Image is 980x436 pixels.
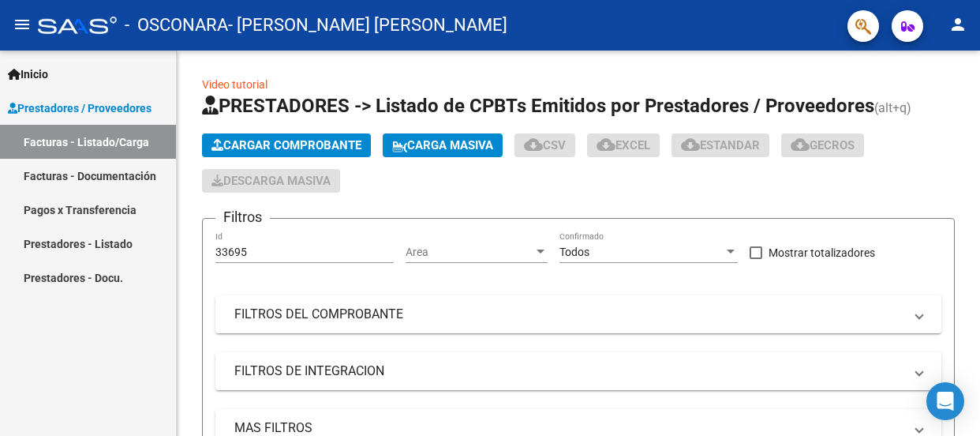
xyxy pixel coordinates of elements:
mat-icon: cloud_download [791,135,810,154]
span: Prestadores / Proveedores [8,100,151,117]
mat-icon: cloud_download [597,135,615,154]
button: Estandar [671,133,769,157]
span: Gecros [791,138,855,152]
mat-icon: cloud_download [681,135,700,154]
mat-icon: person [948,15,967,34]
span: Inicio [8,66,48,83]
mat-expansion-panel-header: FILTROS DEL COMPROBANTE [215,295,941,333]
mat-icon: menu [13,15,32,34]
span: - [PERSON_NAME] [PERSON_NAME] [228,8,507,43]
mat-panel-title: FILTROS DEL COMPROBANTE [234,306,903,323]
span: Descarga Masiva [211,174,331,188]
span: - OSCONARA [125,8,228,43]
span: Cargar Comprobante [211,138,361,152]
span: (alt+q) [874,100,911,115]
span: Mostrar totalizadores [769,243,875,262]
span: Area [406,246,533,259]
span: EXCEL [597,138,650,152]
div: Open Intercom Messenger [926,382,964,420]
span: PRESTADORES -> Listado de CPBTs Emitidos por Prestadores / Proveedores [202,95,874,117]
a: Video tutorial [202,78,267,91]
button: Cargar Comprobante [202,133,371,157]
span: Carga Masiva [392,138,493,152]
button: CSV [514,133,575,157]
span: CSV [524,138,566,152]
span: Todos [559,246,589,258]
mat-icon: cloud_download [524,135,543,154]
button: Carga Masiva [383,133,503,157]
button: Descarga Masiva [202,169,340,193]
mat-expansion-panel-header: FILTROS DE INTEGRACION [215,352,941,390]
mat-panel-title: FILTROS DE INTEGRACION [234,363,903,380]
h3: Filtros [215,206,270,228]
button: EXCEL [587,133,660,157]
span: Estandar [681,138,760,152]
button: Gecros [781,133,864,157]
app-download-masive: Descarga masiva de comprobantes (adjuntos) [202,169,340,193]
